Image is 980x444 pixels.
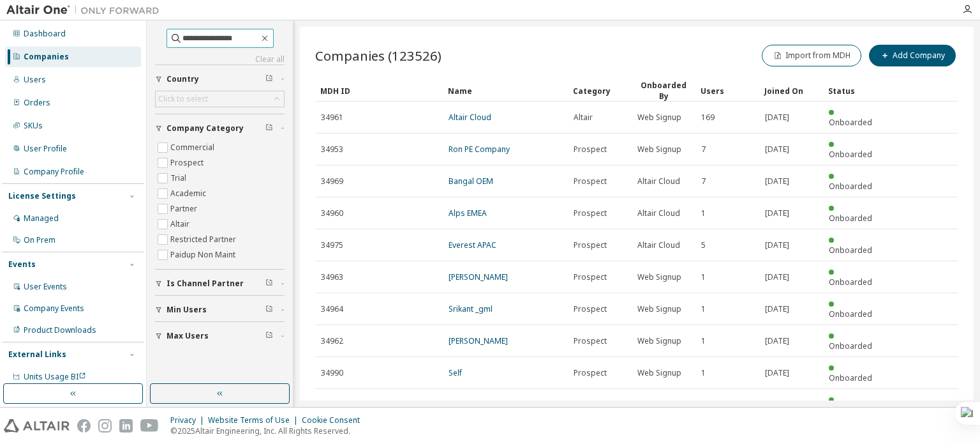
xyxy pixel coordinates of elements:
[637,112,681,123] span: Web Signup
[765,112,789,123] span: [DATE]
[701,112,715,123] span: 169
[24,121,43,131] div: SKUs
[119,419,133,433] img: linkedin.svg
[6,4,166,17] img: Altair One
[321,240,343,250] span: 34975
[155,322,285,350] button: Max Users
[829,149,872,160] span: Onboarded
[170,155,206,171] label: Prospect
[701,240,706,250] span: 5
[701,176,706,187] span: 7
[574,368,607,378] span: Prospect
[170,247,238,263] label: Paidup Non Maint
[170,201,200,217] label: Partner
[265,123,273,134] span: Clear filter
[701,336,706,346] span: 1
[321,112,343,123] span: 34961
[24,52,69,62] div: Companies
[24,98,50,108] div: Orders
[170,232,239,247] label: Restricted Partner
[574,400,607,410] span: Prospect
[765,400,789,410] span: [DATE]
[762,45,861,66] button: Import from MDH
[170,171,189,186] label: Trial
[869,45,956,66] button: Add Company
[170,415,208,425] div: Privacy
[265,331,273,341] span: Clear filter
[167,305,207,315] span: Min Users
[8,349,66,360] div: External Links
[8,259,36,270] div: Events
[829,245,872,256] span: Onboarded
[828,80,882,101] div: Status
[829,277,872,287] span: Onboarded
[701,80,754,101] div: Users
[449,176,493,187] a: Bangal OEM
[8,191,76,201] div: License Settings
[265,74,273,84] span: Clear filter
[24,282,67,292] div: User Events
[24,235,56,245] div: On Prem
[24,303,84,314] div: Company Events
[155,270,285,298] button: Is Channel Partner
[637,240,680,250] span: Altair Cloud
[765,208,789,218] span: [DATE]
[637,400,681,410] span: Web Signup
[637,336,681,346] span: Web Signup
[829,181,872,192] span: Onboarded
[765,272,789,282] span: [DATE]
[24,167,84,177] div: Company Profile
[170,186,209,201] label: Academic
[637,144,681,155] span: Web Signup
[265,305,273,315] span: Clear filter
[155,296,285,324] button: Min Users
[315,47,442,65] span: Companies (123526)
[321,208,343,218] span: 34960
[167,123,244,134] span: Company Category
[321,176,343,187] span: 34969
[24,75,46,85] div: Users
[155,65,285,93] button: Country
[765,144,789,155] span: [DATE]
[140,419,159,433] img: youtube.svg
[77,419,91,433] img: facebook.svg
[155,114,285,142] button: Company Category
[574,304,607,314] span: Prospect
[449,399,503,410] a: Water-Gen Ltd.
[265,279,273,289] span: Clear filter
[449,335,508,346] a: [PERSON_NAME]
[4,419,70,433] img: altair_logo.svg
[637,80,690,102] div: Onboarded By
[208,415,302,425] div: Website Terms of Use
[449,240,496,250] a: Everest APAC
[320,80,438,101] div: MDH ID
[156,91,284,107] div: Click to select
[24,29,66,39] div: Dashboard
[829,117,872,128] span: Onboarded
[167,331,209,341] span: Max Users
[765,368,789,378] span: [DATE]
[701,144,706,155] span: 7
[449,208,487,218] a: Alps EMEA
[155,54,285,65] a: Clear all
[701,208,706,218] span: 1
[573,80,627,101] div: Category
[765,176,789,187] span: [DATE]
[170,140,217,155] label: Commercial
[765,240,789,250] span: [DATE]
[167,74,199,84] span: Country
[24,325,96,335] div: Product Downloads
[701,400,706,410] span: 1
[98,419,112,433] img: instagram.svg
[574,144,607,155] span: Prospect
[302,415,367,425] div: Cookie Consent
[637,272,681,282] span: Web Signup
[829,213,872,224] span: Onboarded
[24,371,86,382] span: Units Usage BI
[637,368,681,378] span: Web Signup
[24,213,59,224] div: Managed
[765,336,789,346] span: [DATE]
[449,303,493,314] a: Srikant _gml
[574,240,607,250] span: Prospect
[701,272,706,282] span: 1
